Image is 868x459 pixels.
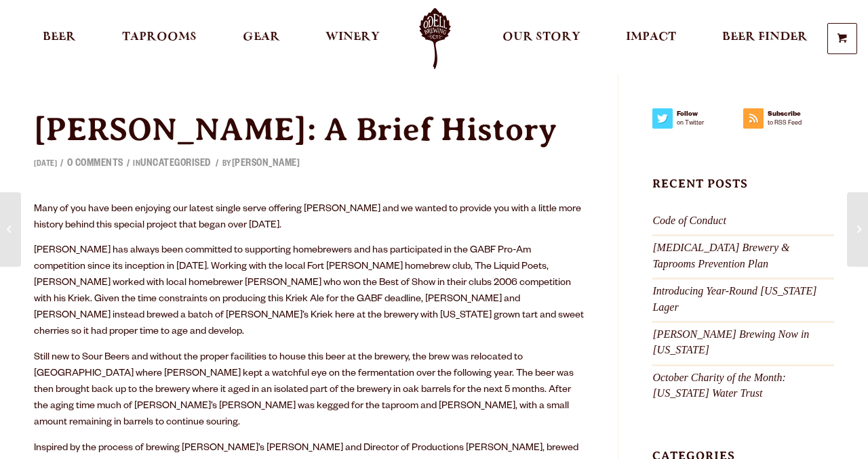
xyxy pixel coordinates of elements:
[34,111,557,148] a: [PERSON_NAME]: A Brief History
[652,108,743,135] a: Followon Twitter
[743,118,834,127] span: to RSS Feed
[325,32,380,43] span: Winery
[43,32,76,43] span: Beer
[317,8,389,69] a: Winery
[652,285,816,312] a: Introducing Year-Round [US_STATE] Lager
[502,32,580,43] span: Our Story
[743,108,834,118] strong: Subscribe
[243,32,280,43] span: Gear
[34,202,584,234] p: Many of you have been enjoying our latest single serve offering [PERSON_NAME] and we wanted to pr...
[722,32,808,43] span: Beer Finder
[113,8,205,69] a: Taprooms
[67,159,123,170] a: 0 Comments
[222,160,300,169] span: by
[34,8,85,69] a: Beer
[234,8,289,69] a: Gear
[140,159,211,170] a: Uncategorised
[743,108,834,135] a: Subscribeto RSS Feed
[34,243,584,341] p: [PERSON_NAME] has always been committed to supporting homebrewers and has participated in the GAB...
[652,108,743,118] strong: Follow
[652,328,809,355] a: [PERSON_NAME] Brewing Now in [US_STATE]
[212,160,222,169] span: /
[57,160,67,169] span: /
[34,160,57,169] time: [DATE]
[652,372,785,399] a: October Charity of the Month: [US_STATE] Water Trust
[122,32,197,43] span: Taprooms
[652,176,834,204] h3: Recent Posts
[652,118,743,127] span: on Twitter
[494,8,589,69] a: Our Story
[410,8,460,69] a: Odell Home
[652,215,726,226] a: Code of Conduct
[232,159,300,170] a: [PERSON_NAME]
[626,32,676,43] span: Impact
[713,8,816,69] a: Beer Finder
[34,350,584,431] p: Still new to Sour Beers and without the proper facilities to house this beer at the brewery, the ...
[123,160,134,169] span: /
[652,242,789,269] a: [MEDICAL_DATA] Brewery & Taprooms Prevention Plan
[617,8,685,69] a: Impact
[133,160,212,169] span: in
